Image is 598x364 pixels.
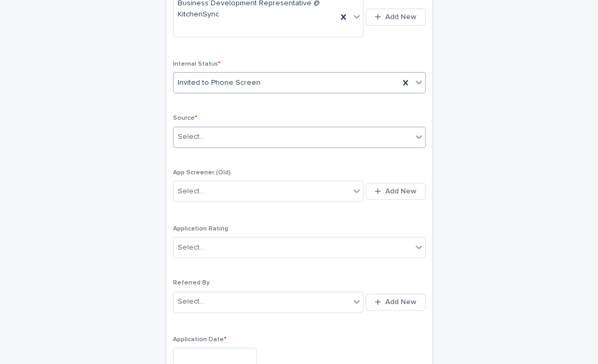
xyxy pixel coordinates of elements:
[173,226,228,232] span: Application Rating
[385,13,417,21] span: Add New
[178,186,204,197] div: Select...
[366,183,425,200] button: Add New
[385,298,417,306] span: Add New
[173,115,197,121] span: Source
[178,77,261,88] span: Invited to Phone Screen
[173,280,210,286] span: Referred By
[178,242,204,253] div: Select...
[366,8,425,25] button: Add New
[366,294,425,310] button: Add New
[173,336,227,343] span: Application Date
[173,61,221,67] span: Internal Status
[385,188,417,195] span: Add New
[178,131,204,143] div: Select...
[178,296,204,307] div: Select...
[173,170,231,176] span: App Screener (Old)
